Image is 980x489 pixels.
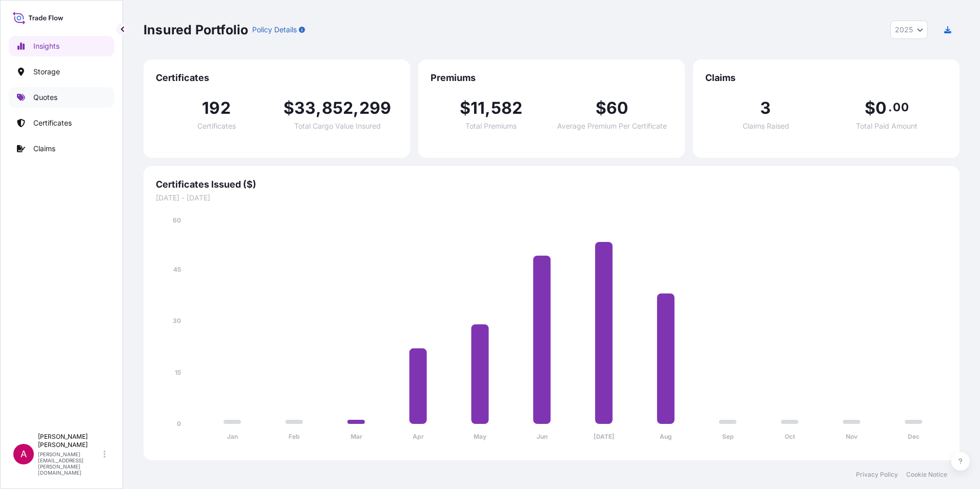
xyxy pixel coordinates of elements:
span: 11 [471,100,485,116]
span: . [888,103,892,111]
tspan: Dec [908,433,920,440]
span: Claims [705,72,947,84]
tspan: Jun [537,433,547,440]
p: Storage [33,67,60,77]
span: 60 [606,100,628,116]
tspan: 15 [175,369,181,376]
tspan: 0 [177,420,181,427]
tspan: Jan [227,433,238,440]
tspan: 30 [173,317,181,324]
span: Certificates [156,72,398,84]
span: Certificates Issued ($) [156,178,947,191]
span: 582 [491,100,523,116]
span: Total Cargo Value Insured [294,123,381,130]
p: Claims [33,144,55,154]
span: , [316,100,321,116]
a: Quotes [9,87,114,108]
span: 33 [294,100,316,116]
tspan: Mar [351,433,362,440]
tspan: Sep [722,433,734,440]
tspan: [DATE] [594,433,615,440]
p: [PERSON_NAME] [PERSON_NAME] [38,433,101,449]
a: Certificates [9,113,114,133]
tspan: Oct [785,433,795,440]
span: [DATE] - [DATE] [156,193,947,203]
tspan: 45 [173,266,181,273]
span: Total Paid Amount [856,123,917,130]
span: Certificates [197,123,236,130]
span: 192 [202,100,231,116]
p: Insights [33,41,59,51]
p: Policy Details [252,25,297,35]
p: Quotes [33,92,57,103]
span: 299 [359,100,392,116]
span: 3 [760,100,771,116]
span: , [353,100,359,116]
p: Certificates [33,118,72,128]
span: , [485,100,491,116]
p: [PERSON_NAME][EMAIL_ADDRESS][PERSON_NAME][DOMAIN_NAME] [38,451,101,476]
span: $ [283,100,294,116]
span: Total Premiums [465,123,517,130]
span: Claims Raised [743,123,789,130]
p: Insured Portfolio [144,22,248,38]
a: Privacy Policy [856,471,898,479]
button: Year Selector [890,21,928,39]
span: $ [865,100,875,116]
tspan: Aug [660,433,672,440]
span: Premiums [431,72,672,84]
tspan: May [474,433,487,440]
span: 852 [322,100,354,116]
span: Average Premium Per Certificate [557,123,667,130]
tspan: Apr [413,433,424,440]
span: 2025 [895,25,913,35]
a: Storage [9,62,114,82]
a: Cookie Notice [906,471,947,479]
a: Insights [9,36,114,56]
span: 0 [875,100,887,116]
span: A [21,449,27,459]
tspan: Nov [846,433,858,440]
span: 00 [893,103,908,111]
span: $ [596,100,606,116]
tspan: 60 [173,216,181,224]
a: Claims [9,138,114,159]
tspan: Feb [289,433,300,440]
span: $ [460,100,471,116]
